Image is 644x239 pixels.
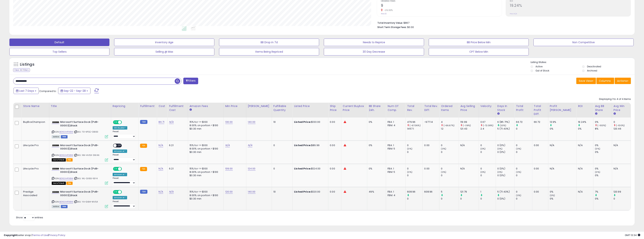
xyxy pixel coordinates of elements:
[595,171,600,174] small: (0%)
[114,48,214,55] button: Selling @ Max
[596,78,614,84] button: Columns
[497,112,500,115] small: Days In Stock.
[140,120,147,124] small: FBM
[407,104,421,112] div: Total Rev.
[377,26,407,29] b: Short Term Storage Fees:
[273,190,290,193] div: 10
[441,197,459,200] div: 0
[407,144,423,147] div: 0
[500,124,506,127] small: (20%)
[597,124,606,127] small: (-100%)
[497,190,514,193] div: 5 (71.43%)
[516,174,532,177] div: 0
[113,126,127,130] div: Win BuyBox *
[595,144,612,147] div: 0%
[595,167,612,170] div: 0%
[159,143,163,147] a: N/A
[614,127,631,131] div: 120.46
[377,20,628,25] li: $867
[510,3,631,8] h2: 19.24%
[294,190,311,193] b: Listed Price:
[190,170,221,174] div: 8.00% on portion > $100
[497,150,514,154] div: 0 (0%)
[23,120,46,124] div: BuyBoxChampion
[140,144,147,148] small: FBA
[595,120,612,124] div: 0%
[39,89,57,93] span: Compared to:
[52,158,66,162] span: All listings that are currently out of stock and unavailable for purchase on Amazon
[550,197,576,200] div: 0%
[516,167,532,170] div: 0
[190,150,221,154] div: $0.30 min
[273,104,291,112] div: Fulfillable Quantity
[615,78,631,84] button: Actions
[550,120,576,124] div: 13.9%
[550,127,576,131] div: 0%
[576,78,596,84] button: Save View
[248,167,256,171] a: 124.00
[225,190,233,194] a: 120.00
[578,120,593,124] div: 19.24%
[324,39,424,46] button: Needs to Reprice
[16,216,43,219] span: Show: entries
[497,144,514,147] div: 0 (0%)
[424,120,436,124] div: -977.14
[113,154,136,162] div: Preset:
[190,127,221,131] div: $0.30 min
[52,121,59,124] img: 21HSgQ-4zCL._SL40_.jpg
[59,177,73,180] a: B0163HP38W
[381,3,502,8] h2: 9
[169,120,174,124] a: N/A
[9,48,109,55] button: Top Sellers
[550,190,576,193] div: 0%
[113,177,136,185] div: Preset:
[74,130,98,133] span: | SKU: 70-KPSC-O883
[410,124,420,127] small: (-67.06%)
[294,104,327,108] div: Listed Price
[64,89,86,93] span: Sep-22 - Sep-28
[497,127,514,131] div: 5 (71.43%)
[113,121,118,124] span: ON
[369,167,383,170] div: 0%
[23,144,46,147] div: Lifecycle Pro
[516,197,532,200] div: 0
[595,104,610,112] div: Avg BB Share
[23,167,46,170] div: Lifecycle Pro
[159,120,164,124] a: 86.71
[625,233,640,237] span: 2025-10-7 13:34 GMT
[113,190,118,194] span: ON
[121,167,127,170] span: OFF
[483,124,493,127] small: (-72.08%)
[13,68,30,72] div: Clear All Filters
[460,167,476,170] div: N/A
[497,104,513,112] div: Days In Stock
[460,197,479,200] div: 0
[294,143,311,147] b: Listed Price:
[407,147,412,150] small: (0%)
[480,174,496,177] div: 0
[52,182,66,185] span: All listings that are currently out of stock and unavailable for purchase on Amazon
[536,69,549,72] label: Out of Stock
[510,0,631,2] span: ROI
[159,167,163,171] a: N/A
[330,144,338,147] div: 0.00
[460,144,476,147] div: N/A
[407,190,423,193] div: 608.96
[369,144,383,147] div: 0%
[159,104,166,108] div: Cost
[480,197,496,200] div: 0
[407,120,423,124] div: 479.96
[388,170,403,174] div: FBM: 5
[516,144,532,147] div: 0
[614,167,628,170] div: N/A
[66,158,73,162] span: FBA
[330,104,340,112] div: Ship Price
[534,104,547,116] div: Total Profit Diff.
[60,144,106,152] b: Microsoft Surface Dock (Pd9-00003),Black
[273,144,290,147] div: 0
[578,167,590,170] div: N/A
[66,182,73,185] span: FBA
[480,190,496,193] div: 1
[595,112,597,115] small: Avg BB Share.
[273,120,290,124] div: 10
